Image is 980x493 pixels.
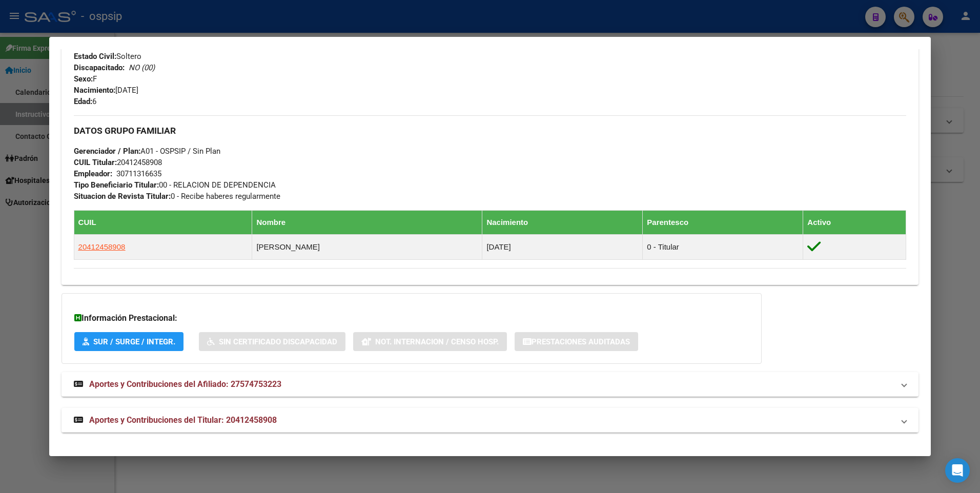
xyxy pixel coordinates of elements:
[74,86,115,95] strong: Nacimiento:
[62,372,919,397] mat-expansion-panel-header: Aportes y Contribuciones del Afiliado: 27574753223
[78,242,126,251] span: 20412458908
[74,86,138,95] span: [DATE]
[74,192,280,201] span: 0 - Recibe haberes regularmente
[74,147,220,156] span: A01 - OSPSIP / Sin Plan
[353,332,507,351] button: Not. Internacion / Censo Hosp.
[74,332,183,351] button: SUR / SURGE / INTEGR.
[482,234,643,259] td: [DATE]
[74,312,749,324] h3: Información Prestacional:
[515,332,638,351] button: Prestaciones Auditadas
[74,169,112,178] strong: Empleador:
[89,415,277,425] span: Aportes y Contribuciones del Titular: 20412458908
[74,97,92,106] strong: Edad:
[129,63,155,72] i: NO (00)
[199,332,345,351] button: Sin Certificado Discapacidad
[803,210,906,234] th: Activo
[643,234,803,259] td: 0 - Titular
[643,210,803,234] th: Parentesco
[62,408,919,433] mat-expansion-panel-header: Aportes y Contribuciones del Titular: 20412458908
[89,379,281,389] span: Aportes y Contribuciones del Afiliado: 27574753223
[74,180,276,190] span: 00 - RELACION DE DEPENDENCIA
[74,158,162,167] span: 20412458908
[375,337,499,346] span: Not. Internacion / Censo Hosp.
[74,52,141,61] span: Soltero
[74,180,159,190] strong: Tipo Beneficiario Titular:
[252,234,482,259] td: [PERSON_NAME]
[74,210,252,234] th: CUIL
[74,52,116,61] strong: Estado Civil:
[116,168,161,179] div: 30711316635
[252,210,482,234] th: Nombre
[945,458,970,483] div: Open Intercom Messenger
[74,147,140,156] strong: Gerenciador / Plan:
[482,210,643,234] th: Nacimiento
[532,337,630,346] span: Prestaciones Auditadas
[74,74,97,84] span: F
[74,158,117,167] strong: CUIL Titular:
[74,97,96,106] span: 6
[74,63,125,72] strong: Discapacitado:
[74,125,907,136] h3: DATOS GRUPO FAMILIAR
[74,74,93,84] strong: Sexo:
[219,337,337,346] span: Sin Certificado Discapacidad
[93,337,175,346] span: SUR / SURGE / INTEGR.
[74,192,171,201] strong: Situacion de Revista Titular:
